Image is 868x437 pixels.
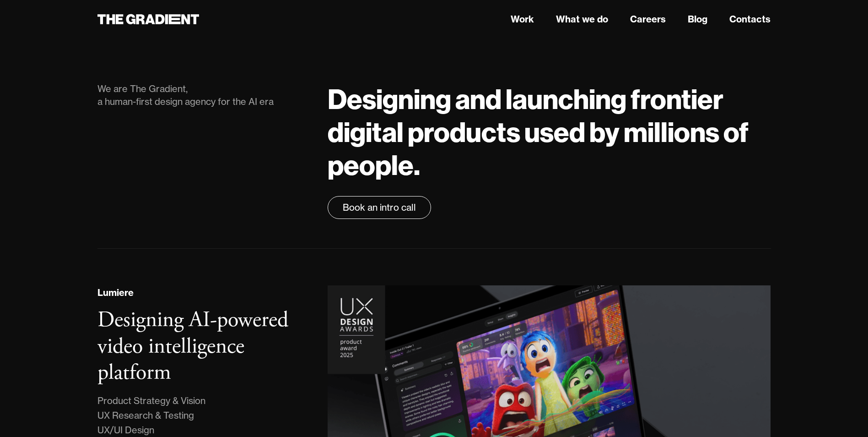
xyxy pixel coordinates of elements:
a: Work [511,12,534,26]
a: What we do [556,12,608,26]
h1: Designing and launching frontier digital products used by millions of people. [328,82,771,181]
a: Blog [688,12,707,26]
div: Lumiere [97,286,134,300]
a: Contacts [729,12,771,26]
a: Careers [630,12,666,26]
div: We are The Gradient, a human-first design agency for the AI era [97,82,310,108]
a: Book an intro call [328,196,431,219]
h3: Designing AI-powered video intelligence platform [97,306,288,387]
